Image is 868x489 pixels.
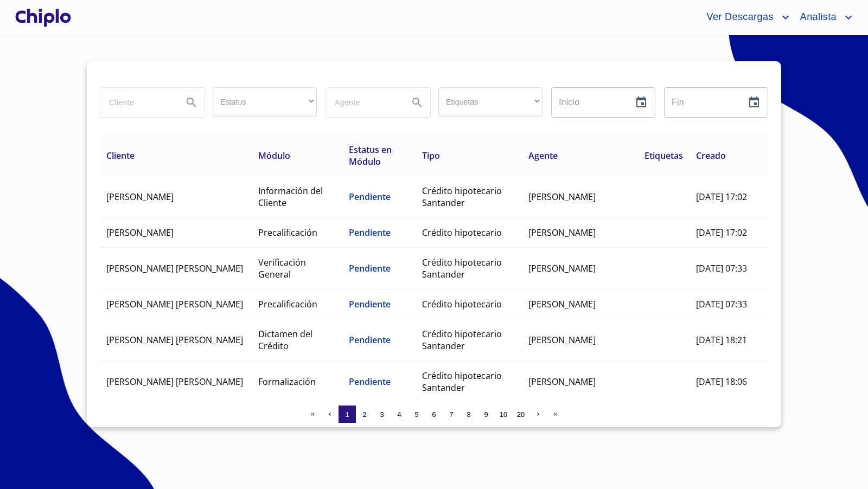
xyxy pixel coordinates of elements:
span: 1 [345,410,349,419]
span: Crédito hipotecario Santander [422,256,502,280]
span: Pendiente [349,227,391,239]
span: Crédito hipotecario Santander [422,328,502,352]
span: Crédito hipotecario [422,227,502,239]
button: 9 [477,406,495,423]
span: 2 [362,410,366,419]
span: [PERSON_NAME] [PERSON_NAME] [106,334,243,346]
button: 8 [460,406,477,423]
span: 8 [467,410,470,419]
span: [PERSON_NAME] [PERSON_NAME] [106,262,243,274]
span: Ver Descargas [698,9,778,26]
span: Cliente [106,150,135,162]
span: [PERSON_NAME] [106,227,174,239]
button: 6 [425,406,443,423]
span: Creado [696,150,726,162]
span: [PERSON_NAME] [PERSON_NAME] [106,298,243,310]
span: Pendiente [349,191,391,203]
span: 6 [432,410,436,419]
div: ​ [438,87,542,117]
input: search [100,88,174,117]
span: Tipo [422,150,440,162]
span: [PERSON_NAME] [PERSON_NAME] [106,376,243,388]
span: [DATE] 18:21 [696,334,747,346]
span: Pendiente [349,298,391,310]
button: account of current user [698,9,792,26]
span: Módulo [258,150,290,162]
span: [PERSON_NAME] [528,298,596,310]
span: Estatus en Módulo [349,144,392,168]
span: Crédito hipotecario Santander [422,370,502,394]
span: 3 [380,410,384,419]
span: [DATE] 17:02 [696,191,747,203]
span: 4 [397,410,401,419]
span: [DATE] 18:06 [696,376,747,388]
span: [PERSON_NAME] [528,262,596,274]
span: [PERSON_NAME] [528,191,596,203]
button: 2 [356,406,373,423]
span: [PERSON_NAME] [528,376,596,388]
span: Pendiente [349,262,391,274]
span: Analista [792,9,842,26]
button: 5 [408,406,425,423]
span: Crédito hipotecario [422,298,502,310]
span: [DATE] 07:33 [696,262,747,274]
span: Precalificación [258,227,317,239]
span: [PERSON_NAME] [106,191,174,203]
span: 7 [449,410,453,419]
button: account of current user [792,9,855,26]
button: Search [404,89,430,115]
span: Precalificación [258,298,317,310]
span: 9 [484,410,488,419]
button: 20 [512,406,529,423]
span: [PERSON_NAME] [528,334,596,346]
span: Formalización [258,376,316,388]
span: Dictamen del Crédito [258,328,312,352]
button: Search [178,89,205,115]
span: 5 [414,410,418,419]
span: Etiquetas [644,150,683,162]
button: 3 [373,406,391,423]
input: search [326,88,400,117]
button: 7 [443,406,460,423]
button: 4 [391,406,408,423]
span: [DATE] 17:02 [696,227,747,239]
button: 10 [495,406,512,423]
span: Pendiente [349,334,391,346]
span: Pendiente [349,376,391,388]
span: 20 [517,410,525,419]
span: Información del Cliente [258,185,323,209]
span: Crédito hipotecario Santander [422,185,502,209]
button: 1 [339,406,356,423]
span: 10 [500,410,507,419]
div: ​ [213,87,317,117]
span: [DATE] 07:33 [696,298,747,310]
span: Verificación General [258,256,306,280]
span: [PERSON_NAME] [528,227,596,239]
span: Agente [528,150,558,162]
